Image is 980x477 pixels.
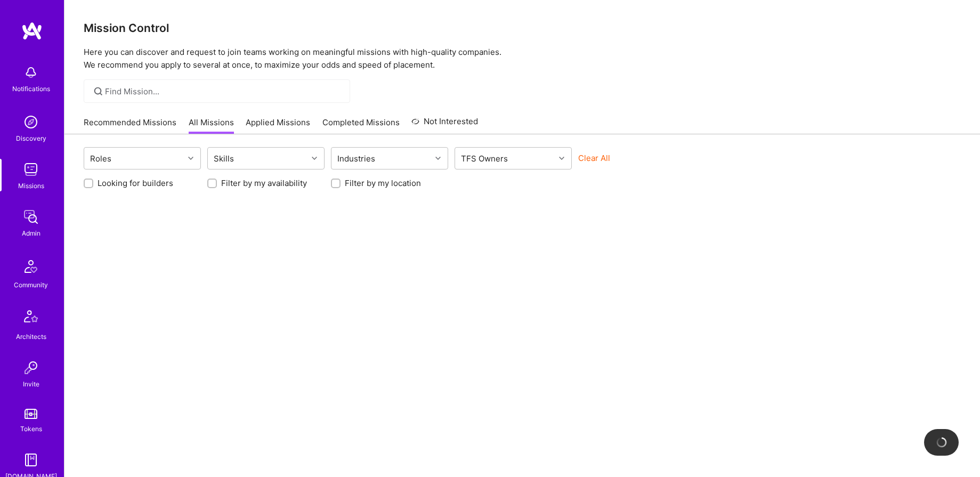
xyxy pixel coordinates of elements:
i: icon Chevron [559,156,564,161]
p: Here you can discover and request to join teams working on meaningful missions with high-quality ... [84,46,961,71]
i: icon Chevron [312,156,317,161]
div: Roles [87,151,114,166]
div: Admin [22,228,41,239]
div: Tokens [20,423,42,434]
img: Community [18,254,44,279]
h3: Mission Control [84,21,961,35]
div: Community [14,279,48,290]
button: Clear All [578,152,610,164]
label: Filter by my availability [221,177,307,189]
img: Architects [18,305,44,331]
label: Looking for builders [98,177,173,189]
a: Completed Missions [322,117,400,134]
img: logo [21,21,43,41]
img: teamwork [20,159,42,180]
div: Discovery [16,133,46,144]
img: loading [935,436,948,449]
img: admin teamwork [20,206,42,228]
i: icon Chevron [188,156,193,161]
div: Industries [335,151,378,166]
label: Filter by my location [345,177,421,189]
a: Not Interested [411,115,478,134]
div: Skills [211,151,237,166]
img: tokens [25,409,37,419]
input: Find Mission... [105,86,342,97]
div: Missions [18,180,44,191]
div: Architects [16,331,46,342]
a: Recommended Missions [84,117,176,134]
i: icon Chevron [435,156,441,161]
img: guide book [20,449,42,471]
div: TFS Owners [458,151,511,166]
img: Invite [20,357,42,378]
div: Notifications [12,83,50,94]
a: Applied Missions [246,117,310,134]
i: icon SearchGrey [92,85,104,98]
div: Invite [23,378,39,390]
img: bell [20,62,42,83]
a: All Missions [189,117,234,134]
img: discovery [20,111,42,133]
